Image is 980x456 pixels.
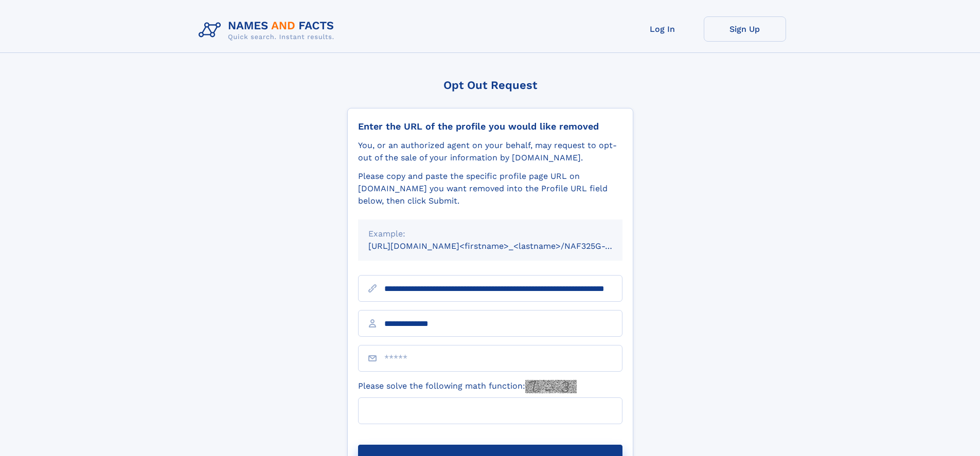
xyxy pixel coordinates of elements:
label: Please solve the following math function: [358,380,577,393]
a: Sign Up [704,16,786,42]
div: Please copy and paste the specific profile page URL on [DOMAIN_NAME] you want removed into the Pr... [358,170,622,207]
div: Enter the URL of the profile you would like removed [358,121,622,132]
div: Example: [368,228,612,240]
div: Opt Out Request [347,79,633,92]
a: Log In [621,16,704,42]
img: Logo Names and Facts [194,16,343,44]
div: You, or an authorized agent on your behalf, may request to opt-out of the sale of your informatio... [358,139,622,164]
small: [URL][DOMAIN_NAME]<firstname>_<lastname>/NAF325G-xxxxxxxx [368,241,642,251]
